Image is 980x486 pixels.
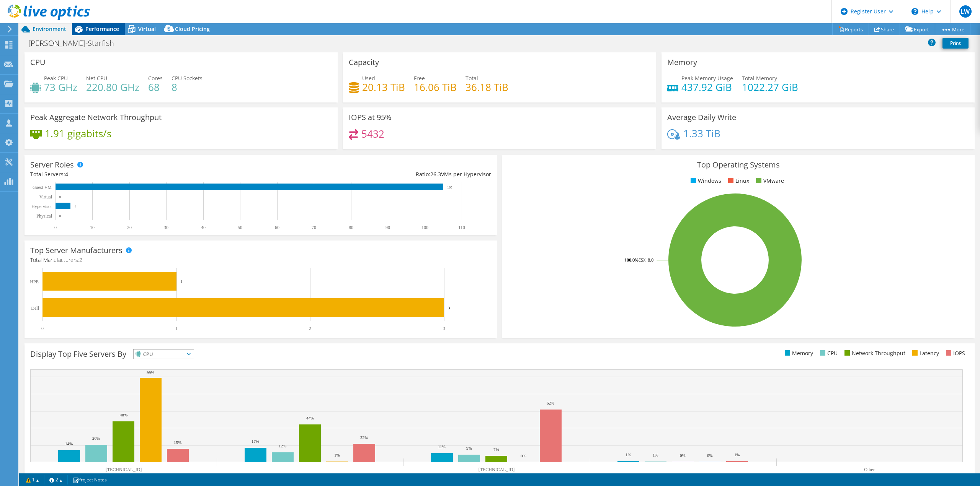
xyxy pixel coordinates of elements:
[39,194,52,200] text: Virtual
[309,326,311,331] text: 2
[349,225,353,230] text: 80
[30,256,491,264] h4: Total Manufacturers:
[30,170,261,179] div: Total Servers:
[279,444,286,448] text: 12%
[742,75,777,82] span: Total Memory
[31,204,52,209] text: Hypervisor
[911,8,918,15] svg: \n
[430,171,441,178] span: 26.3
[438,444,446,449] text: 11%
[180,279,183,284] text: 1
[458,225,465,230] text: 110
[349,58,379,67] h3: Capacity
[465,83,508,91] h4: 36.18 TiB
[44,475,68,484] a: 2
[90,225,95,230] text: 10
[134,349,184,359] span: CPU
[681,75,733,82] span: Peak Memory Usage
[362,83,405,91] h4: 20.13 TiB
[45,129,111,138] h4: 1.91 gigabits/s
[624,257,639,263] tspan: 100.0%
[689,177,721,185] li: Windows
[30,279,39,284] text: HPE
[92,436,100,440] text: 20%
[41,326,44,331] text: 0
[944,349,965,358] li: IOPS
[30,58,46,67] h3: CPU
[334,453,340,457] text: 1%
[306,416,314,420] text: 44%
[261,170,491,179] div: Ratio: VMs per Hypervisor
[683,129,720,138] h4: 1.33 TiB
[754,177,784,185] li: VMware
[171,83,203,91] h4: 8
[959,5,972,18] span: LW
[864,467,874,472] text: Other
[465,75,478,82] span: Total
[120,413,127,417] text: 48%
[59,195,61,199] text: 0
[44,75,68,82] span: Peak CPU
[175,25,210,33] span: Cloud Pricing
[832,23,869,35] a: Reports
[521,453,526,458] text: 0%
[734,452,740,457] text: 1%
[86,83,139,91] h4: 220.80 GHz
[360,435,368,440] text: 22%
[75,205,77,208] text: 4
[443,326,445,331] text: 3
[667,113,736,122] h3: Average Daily Write
[59,214,61,218] text: 0
[680,453,686,458] text: 0%
[54,225,57,230] text: 0
[164,225,168,230] text: 30
[818,349,838,358] li: CPU
[148,75,163,82] span: Cores
[175,326,178,331] text: 1
[493,447,499,452] text: 7%
[547,401,554,405] text: 62%
[935,23,970,35] a: More
[681,83,733,91] h4: 437.92 GiB
[67,475,112,484] a: Project Notes
[138,25,156,33] span: Virtual
[171,75,203,82] span: CPU Sockets
[942,38,969,49] a: Print
[783,349,813,358] li: Memory
[414,75,425,82] span: Free
[85,25,119,33] span: Performance
[448,306,450,310] text: 3
[174,440,181,445] text: 15%
[106,467,142,472] text: [TECHNICAL_ID]
[201,225,206,230] text: 40
[466,446,472,450] text: 9%
[86,75,107,82] span: Net CPU
[361,130,384,138] h4: 5432
[252,439,259,444] text: 17%
[275,225,279,230] text: 60
[742,83,798,91] h4: 1022.27 GiB
[36,213,52,219] text: Physical
[33,185,52,190] text: Guest VM
[33,25,66,33] span: Environment
[508,161,969,169] h3: Top Operating Systems
[900,23,935,35] a: Export
[30,113,162,122] h3: Peak Aggregate Network Throughput
[148,83,163,91] h4: 68
[626,452,631,457] text: 1%
[667,58,697,67] h3: Memory
[147,370,154,375] text: 99%
[421,225,428,230] text: 100
[910,349,939,358] li: Latency
[312,225,316,230] text: 70
[414,83,457,91] h4: 16.06 TiB
[447,185,452,189] text: 105
[30,161,74,169] h3: Server Roles
[843,349,905,358] li: Network Throughput
[707,453,713,458] text: 0%
[21,475,44,484] a: 1
[30,246,122,255] h3: Top Server Manufacturers
[362,75,375,82] span: Used
[25,39,126,47] h1: [PERSON_NAME]-Starfish
[349,113,392,122] h3: IOPS at 95%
